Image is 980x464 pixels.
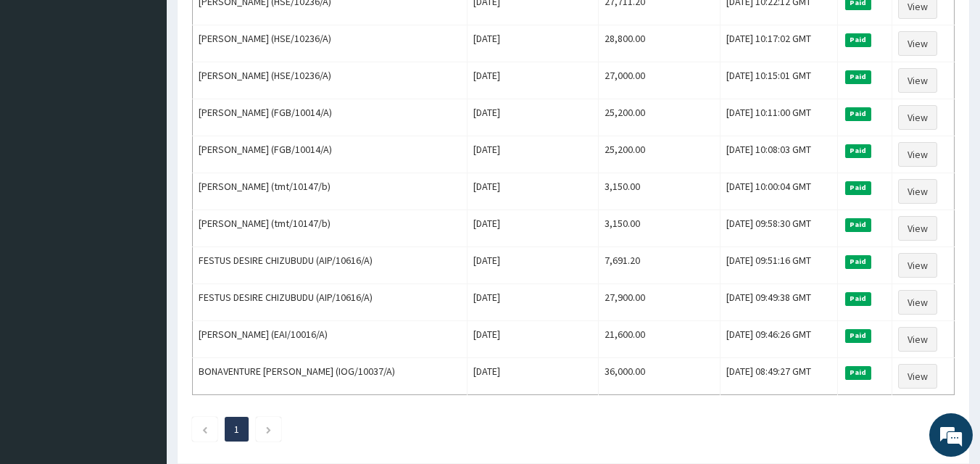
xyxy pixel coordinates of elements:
[845,366,871,379] span: Paid
[845,107,871,120] span: Paid
[598,210,720,247] td: 3,150.00
[193,247,468,284] td: FESTUS DESIRE CHIZUBUDU (AIP/10616/A)
[845,144,871,157] span: Paid
[193,358,468,395] td: BONAVENTURE [PERSON_NAME] (IOG/10037/A)
[898,253,937,278] a: View
[898,179,937,204] a: View
[721,358,838,395] td: [DATE] 08:49:27 GMT
[238,7,273,42] div: Minimize live chat window
[598,136,720,173] td: 25,200.00
[721,247,838,284] td: [DATE] 09:51:16 GMT
[265,423,272,436] a: Next page
[898,327,937,352] a: View
[598,173,720,210] td: 3,150.00
[467,99,598,136] td: [DATE]
[721,136,838,173] td: [DATE] 10:08:03 GMT
[234,423,239,436] a: Page 1 is your current page
[467,321,598,358] td: [DATE]
[598,247,720,284] td: 7,691.20
[845,181,871,194] span: Paid
[7,310,276,360] textarea: Type your message and hit 'Enter'
[598,99,720,136] td: 25,200.00
[721,99,838,136] td: [DATE] 10:11:00 GMT
[721,284,838,321] td: [DATE] 09:49:38 GMT
[467,25,598,62] td: [DATE]
[721,321,838,358] td: [DATE] 09:46:26 GMT
[193,99,468,136] td: [PERSON_NAME] (FGB/10014/A)
[845,218,871,231] span: Paid
[467,284,598,321] td: [DATE]
[898,142,937,167] a: View
[845,329,871,342] span: Paid
[193,284,468,321] td: FESTUS DESIRE CHIZUBUDU (AIP/10616/A)
[898,290,937,315] a: View
[467,136,598,173] td: [DATE]
[193,210,468,247] td: [PERSON_NAME] (tmt/10147/b)
[721,210,838,247] td: [DATE] 09:58:30 GMT
[193,136,468,173] td: [PERSON_NAME] (FGB/10014/A)
[467,173,598,210] td: [DATE]
[467,62,598,99] td: [DATE]
[193,25,468,62] td: [PERSON_NAME] (HSE/10236/A)
[193,321,468,358] td: [PERSON_NAME] (EAI/10016/A)
[598,358,720,395] td: 36,000.00
[721,25,838,62] td: [DATE] 10:17:02 GMT
[467,358,598,395] td: [DATE]
[845,70,871,83] span: Paid
[721,173,838,210] td: [DATE] 10:00:04 GMT
[898,216,937,241] a: View
[598,25,720,62] td: 28,800.00
[467,247,598,284] td: [DATE]
[845,255,871,268] span: Paid
[898,364,937,389] a: View
[898,31,937,56] a: View
[598,321,720,358] td: 21,600.00
[845,33,871,46] span: Paid
[598,62,720,99] td: 27,000.00
[84,139,200,286] span: We're online!
[193,62,468,99] td: [PERSON_NAME] (HSE/10236/A)
[598,284,720,321] td: 27,900.00
[27,72,59,109] img: d_794563401_company_1708531726252_794563401
[202,423,208,436] a: Previous page
[898,68,937,93] a: View
[845,292,871,305] span: Paid
[467,210,598,247] td: [DATE]
[193,173,468,210] td: [PERSON_NAME] (tmt/10147/b)
[898,105,937,130] a: View
[721,62,838,99] td: [DATE] 10:15:01 GMT
[75,81,244,100] div: Chat with us now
